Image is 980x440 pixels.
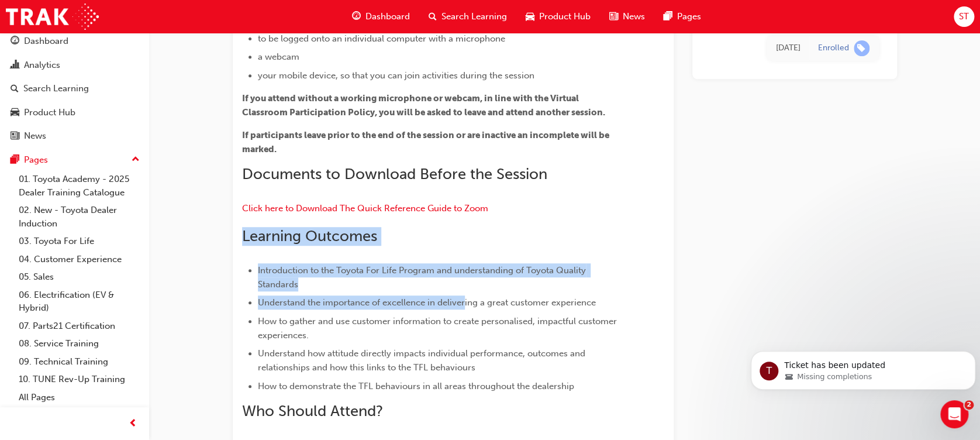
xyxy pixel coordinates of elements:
button: Pages [5,149,144,171]
span: learningRecordVerb_ENROLL-icon [854,40,869,56]
a: pages-iconPages [654,5,710,29]
button: ST [954,6,974,27]
span: prev-icon [129,417,137,431]
span: Dashboard [365,10,410,23]
span: news-icon [609,9,618,24]
span: pages-icon [664,9,672,24]
a: car-iconProduct Hub [516,5,600,29]
iframe: Intercom live chat [940,400,968,428]
span: Product Hub [539,10,591,23]
span: chart-icon [11,60,19,71]
span: a webcam [258,51,299,62]
span: Understand how attitude directly impacts individual performance, outcomes and relationships and h... [258,348,588,373]
a: News [5,125,144,147]
div: Waiting on you • [DATE] [12,85,222,97]
span: your mobile device, so that you can join activities during the session [258,70,534,81]
a: 07. Parts21 Certification [14,317,144,335]
span: news-icon [11,131,19,142]
div: Analytics [24,59,60,72]
span: News [623,10,645,23]
span: How to gather and use customer information to create personalised, impactful customer experiences. [258,316,619,341]
p: [EMAIL_ADDRESS][DOMAIN_NAME] [23,173,196,185]
a: search-iconSearch Learning [419,5,516,29]
span: Search Learning [441,10,507,23]
span: car-icon [526,9,534,24]
a: Search Learning [5,78,144,99]
span: Learning Outcomes [242,227,377,245]
span: ST [959,10,969,23]
div: Enrolled [818,43,849,54]
strong: Ticket ID [12,209,52,218]
p: Trak needs more information [12,99,222,112]
span: search-icon [11,84,19,94]
a: 04. Customer Experience [14,250,144,269]
span: Who Should Attend? [242,402,383,420]
div: Close [205,5,226,26]
h1: Missing completions [55,6,181,26]
a: news-iconNews [600,5,654,29]
iframe: Intercom notifications message [746,326,980,408]
div: Thu Aug 21 2025 15:09:25 GMT+0930 (Australian Central Standard Time) [776,42,800,55]
a: 01. Toyota Academy - 2025 Dealer Training Catalogue [14,170,144,201]
a: 08. Service Training [14,335,144,353]
div: Profile image for Trak [98,42,136,79]
a: 05. Sales [14,268,144,286]
a: Analytics [5,54,144,76]
a: 06. Electrification (EV & Hybrid) [14,286,144,317]
span: search-icon [429,9,437,24]
span: Documents to Download Before the Session [242,165,547,183]
span: car-icon [11,108,19,118]
img: Trak [6,4,99,30]
a: Click here to Download The Quick Reference Guide to Zoom [242,203,488,214]
div: Dashboard [24,35,68,48]
span: Introduction to the Toyota For Life Program and understanding of Toyota Quality Standards [258,265,588,290]
span: 2 [964,400,974,410]
div: Pages [24,153,48,167]
span: guage-icon [11,36,19,47]
span: If participants leave prior to the end of the session or are inactive an incomplete will be marked. [242,130,611,154]
div: News [24,129,46,143]
span: to be logged onto an individual computer with a microphone [258,33,505,44]
a: 03. Toyota For Life [14,232,144,250]
button: DashboardAnalyticsSearch LearningProduct HubNews [5,28,144,149]
div: Product Hub [24,106,75,119]
span: Understand the importance of excellence in delivering a great customer experience [258,297,596,308]
a: 10. TUNE Rev-Up Training [14,370,144,389]
a: All Pages [14,389,144,407]
p: #5057 [12,220,222,232]
strong: You will be notified here and by email [23,150,170,171]
span: How to demonstrate the TFL behaviours in all areas throughout the dealership [258,381,574,391]
span: pages-icon [11,155,19,166]
a: Dashboard [5,30,144,52]
a: 09. Technical Training [14,353,144,371]
div: Search Learning [23,82,89,95]
span: Pages [677,10,701,23]
span: up-icon [132,152,140,167]
a: guage-iconDashboard [343,5,419,29]
span: guage-icon [352,9,361,24]
a: Product Hub [5,102,144,123]
button: go back [8,5,30,27]
a: 02. New - Toyota Dealer Induction [14,201,144,232]
span: If you attend without a working microphone or webcam, in line with the Virtual Classroom Particip... [242,93,605,118]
